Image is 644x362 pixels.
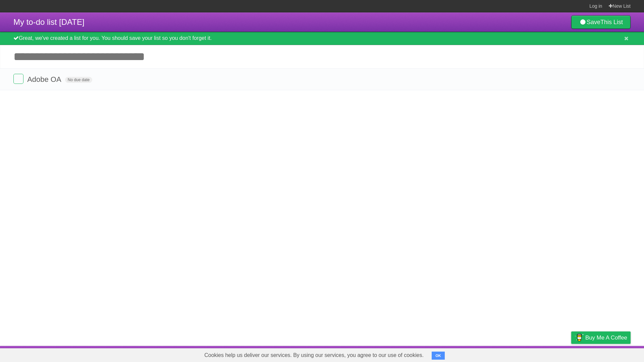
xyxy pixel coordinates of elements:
[482,348,496,360] a: About
[575,332,584,343] img: Buy me a coffee
[432,352,445,360] button: OK
[585,332,627,344] span: Buy me a coffee
[198,349,430,362] span: Cookies help us deliver our services. By using our services, you agree to our use of cookies.
[27,75,63,84] span: Adobe OA
[571,15,631,29] a: SaveThis List
[540,348,554,360] a: Terms
[504,348,531,360] a: Developers
[562,348,580,360] a: Privacy
[65,77,92,83] span: No due date
[13,17,85,27] span: My to-do list [DATE]
[13,74,23,84] label: Done
[600,19,623,25] b: This List
[571,331,631,344] a: Buy me a coffee
[588,348,631,360] a: Suggest a feature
